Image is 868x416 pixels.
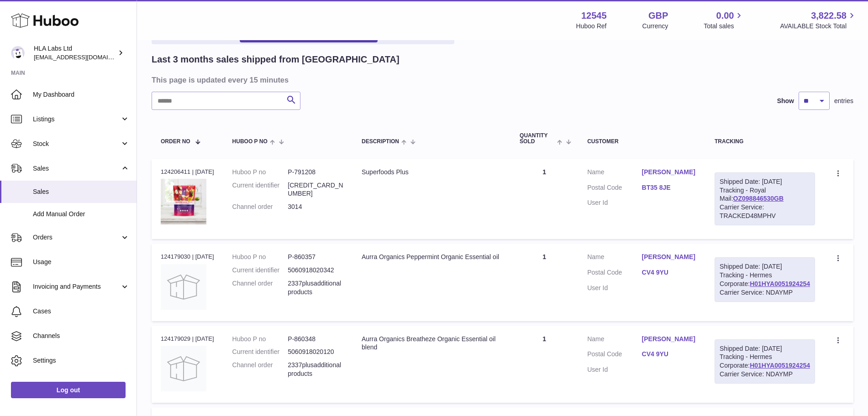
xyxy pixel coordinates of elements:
[704,10,744,31] a: 0.00 Total sales
[33,90,130,99] span: My Dashboard
[288,335,343,343] dd: P-860348
[715,257,815,302] div: Tracking - Hermes Corporate:
[780,22,857,31] span: AVAILABLE Stock Total
[642,253,696,261] a: [PERSON_NAME]
[777,97,794,105] label: Show
[161,346,206,391] img: no-photo.jpg
[642,350,696,359] a: CV4 9YU
[33,210,130,218] span: Add Manual Order
[642,168,696,177] a: [PERSON_NAME]
[33,164,120,173] span: Sales
[288,168,343,177] dd: P-791208
[587,168,642,179] dt: Name
[642,268,696,277] a: CV4 9YU
[232,361,288,378] dt: Channel order
[642,183,696,192] a: BT35 8JE
[33,356,130,365] span: Settings
[362,139,399,145] span: Description
[33,332,130,340] span: Channels
[232,279,288,296] dt: Channel order
[510,244,578,321] td: 1
[11,382,126,398] a: Log out
[587,335,642,346] dt: Name
[33,307,130,316] span: Cases
[232,266,288,275] dt: Current identifier
[715,172,815,225] div: Tracking - Royal Mail:
[720,203,810,220] div: Carrier Service: TRACKED48MPHV
[152,53,400,66] h2: Last 3 months sales shipped from [GEOGRAPHIC_DATA]
[34,53,134,61] span: [EMAIL_ADDRESS][DOMAIN_NAME]
[288,361,343,378] dd: 2337plusadditionalproducts
[152,75,851,85] h3: This page is updated every 15 minutes
[232,168,288,177] dt: Huboo P no
[648,10,668,22] strong: GBP
[288,253,343,261] dd: P-860357
[587,198,642,207] dt: User Id
[733,195,784,202] a: OZ098846530GB
[720,177,810,186] div: Shipped Date: [DATE]
[161,264,206,310] img: no-photo.jpg
[720,344,810,353] div: Shipped Date: [DATE]
[161,179,206,224] img: 125451756937823.jpg
[716,10,734,22] span: 0.00
[161,168,214,176] div: 124206411 | [DATE]
[232,335,288,343] dt: Huboo P no
[232,203,288,211] dt: Channel order
[576,22,607,31] div: Huboo Ref
[362,253,501,261] div: Aurra Organics Peppermint Organic Essential oil
[834,97,853,105] span: entries
[704,22,744,31] span: Total sales
[33,140,120,148] span: Stock
[642,335,696,343] a: [PERSON_NAME]
[11,46,25,60] img: clinton@newgendirect.com
[587,253,642,264] dt: Name
[288,203,343,211] dd: 3014
[288,348,343,356] dd: 5060918020120
[720,262,810,271] div: Shipped Date: [DATE]
[288,279,343,296] dd: 2337plusadditionalproducts
[587,183,642,194] dt: Postal Code
[715,339,815,384] div: Tracking - Hermes Corporate:
[161,139,190,145] span: Order No
[288,266,343,275] dd: 5060918020342
[33,187,130,196] span: Sales
[232,253,288,261] dt: Huboo P no
[715,139,815,145] div: Tracking
[232,348,288,356] dt: Current identifier
[587,284,642,292] dt: User Id
[750,362,810,369] a: H01HYA0051924254
[720,288,810,297] div: Carrier Service: NDAYMP
[288,181,343,198] dd: [CREDIT_CARD_NUMBER]
[161,335,214,343] div: 124179029 | [DATE]
[587,139,696,145] div: Customer
[750,280,810,287] a: H01HYA0051924254
[587,365,642,374] dt: User Id
[780,10,857,31] a: 3,822.58 AVAILABLE Stock Total
[520,133,555,145] span: Quantity Sold
[33,282,120,291] span: Invoicing and Payments
[362,335,501,352] div: Aurra Organics Breatheze Organic Essential oil blend
[587,268,642,279] dt: Postal Code
[581,10,607,22] strong: 12545
[161,253,214,261] div: 124179030 | [DATE]
[811,10,847,22] span: 3,822.58
[510,159,578,239] td: 1
[34,44,116,62] div: HLA Labs Ltd
[642,22,668,31] div: Currency
[720,370,810,379] div: Carrier Service: NDAYMP
[33,233,120,242] span: Orders
[232,139,268,145] span: Huboo P no
[33,115,120,124] span: Listings
[33,258,130,266] span: Usage
[510,326,578,403] td: 1
[232,181,288,198] dt: Current identifier
[362,168,501,177] div: Superfoods Plus
[587,350,642,361] dt: Postal Code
